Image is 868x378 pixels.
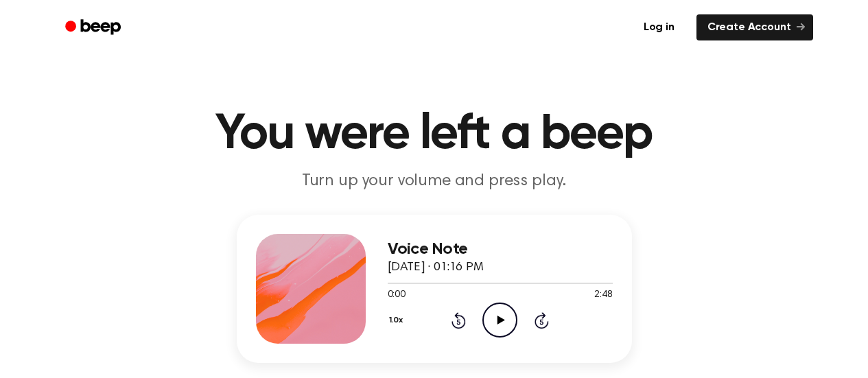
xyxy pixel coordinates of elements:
a: Log in [630,12,688,43]
span: [DATE] · 01:16 PM [388,261,484,274]
span: 2:48 [594,288,612,303]
h3: Voice Note [388,240,613,259]
a: Beep [56,14,133,41]
span: 0:00 [388,288,406,303]
button: 1.0x [388,309,408,332]
a: Create Account [696,14,813,40]
p: Turn up your volume and press play. [171,170,698,193]
h1: You were left a beep [83,110,786,159]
